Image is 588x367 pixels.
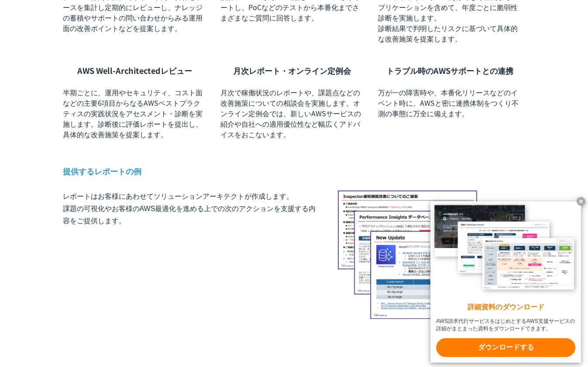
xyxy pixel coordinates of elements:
p: レポートはお客様にあわせてソリューションアーキテクトが作成します。 課題の可視化やお客様のAWS最適化を進める上での次のアクションを支援する内容をご提供します。 [63,190,317,227]
x-t: ダウンロードする [436,338,575,357]
p: 月次レポート・オンライン定例会 [220,65,364,76]
p: トラブル時のAWSサポートとの連携 [378,65,522,76]
x-t: AWS請求代行サービスをはじめとするAWS支援サービスの詳細がまとまった資料をダウンロードできます。 [436,318,575,332]
h3: 提供するレポートの例 [63,166,526,177]
p: 月次で稼働状況のレポートや、課題点などの改善施策についての相談会を実施します。オンライン定例会では、新しいAWSサービスの紹介や自社への適用優位性など幅広くアドバイスをおこないます。 [220,87,364,139]
x-t: 詳細資料のダウンロード [436,302,575,312]
p: AWS Well-Architectedレビュー [63,65,206,76]
p: 半期ごとに、運用やセキュリティ、コスト面などの主要6項目からなるAWSベストプラクティスの実践状況をアセスメント・診断を実施します。診断後に評価レポートを提出し、具体的な改善施策を提案します。 [63,87,206,139]
a: 詳細資料のダウンロード AWS請求代行サービスをはじめとするAWS支援サービスの詳細がまとまった資料をダウンロードできます。 ダウンロードする [430,201,581,363]
p: 万が一の障害時や、本番化リリースなどのイベント時に、AWSと密に連携体制をつくり不測の事態に万全に備えます。 [378,87,522,118]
